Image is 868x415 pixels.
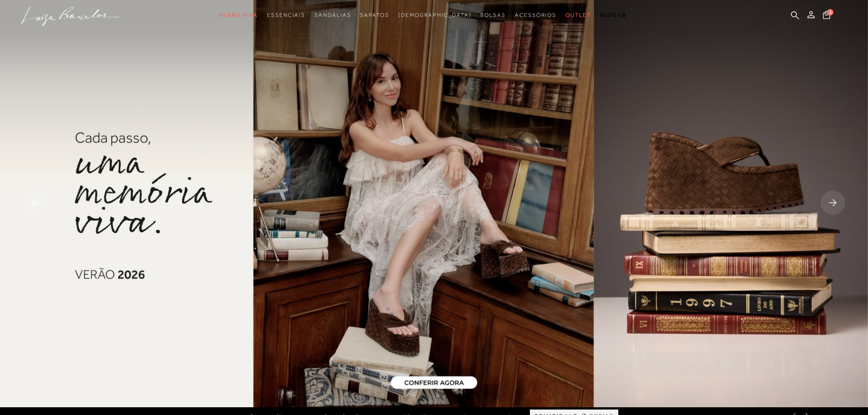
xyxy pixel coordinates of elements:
[314,7,351,24] a: categoryNavScreenReaderText
[219,12,258,18] span: Verão Viva
[820,10,833,22] button: 1
[267,7,305,24] a: categoryNavScreenReaderText
[827,9,833,15] span: 1
[565,12,591,18] span: Outlet
[267,12,305,18] span: Essenciais
[600,7,627,24] a: BLOG LB
[515,7,556,24] a: categoryNavScreenReaderText
[398,7,472,24] a: noSubCategoriesText
[600,12,627,18] span: BLOG LB
[480,7,506,24] a: categoryNavScreenReaderText
[360,12,389,18] span: Sapatos
[219,7,258,24] a: categoryNavScreenReaderText
[565,7,591,24] a: categoryNavScreenReaderText
[515,12,556,18] span: Acessórios
[398,12,472,18] span: [DEMOGRAPHIC_DATA]
[360,7,389,24] a: categoryNavScreenReaderText
[480,12,506,18] span: Bolsas
[314,12,351,18] span: Sandálias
